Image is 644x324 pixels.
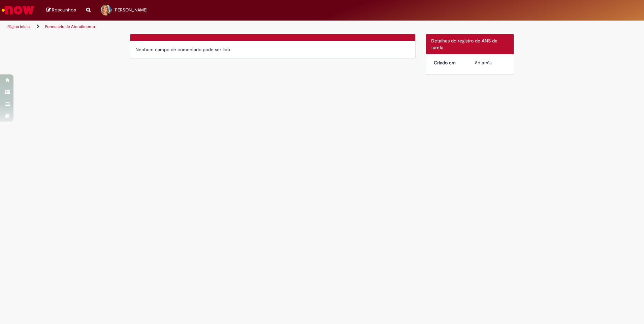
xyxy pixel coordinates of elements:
span: Detalhes do registro de ANS de tarefa [431,38,497,51]
div: Nenhum campo de comentário pode ser lido [135,46,410,53]
a: Rascunhos [46,7,76,13]
a: Formulário de Atendimento [45,24,95,29]
span: 8d atrás [475,60,491,66]
span: [PERSON_NAME] [114,7,148,13]
a: Página inicial [7,24,31,29]
dt: Criado em [429,59,470,66]
time: 21/08/2025 13:43:21 [475,60,491,66]
span: Rascunhos [52,7,76,13]
img: ServiceNow [1,3,35,17]
ul: Trilhas de página [5,21,424,33]
div: 21/08/2025 13:43:21 [475,59,506,66]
